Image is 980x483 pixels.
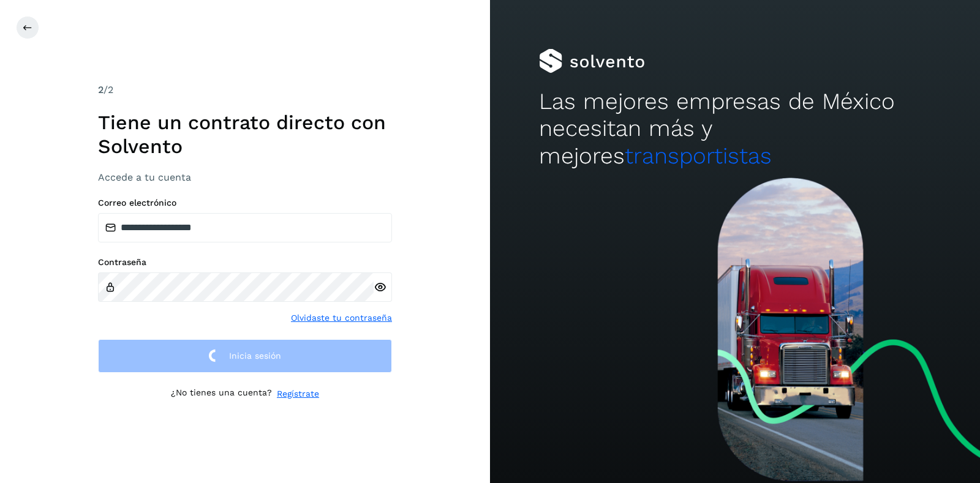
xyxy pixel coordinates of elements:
div: /2 [98,83,392,97]
label: Correo electrónico [98,198,392,208]
p: ¿No tienes una cuenta? [171,388,272,400]
span: Inicia sesión [229,351,281,360]
h2: Las mejores empresas de México necesitan más y mejores [539,88,931,170]
a: Regístrate [277,388,319,400]
span: transportistas [625,143,772,169]
span: 2 [98,84,104,95]
h1: Tiene un contrato directo con Solvento [98,111,392,158]
label: Contraseña [98,257,392,268]
h3: Accede a tu cuenta [98,171,392,183]
button: Inicia sesión [98,339,392,373]
a: Olvidaste tu contraseña [291,312,392,324]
